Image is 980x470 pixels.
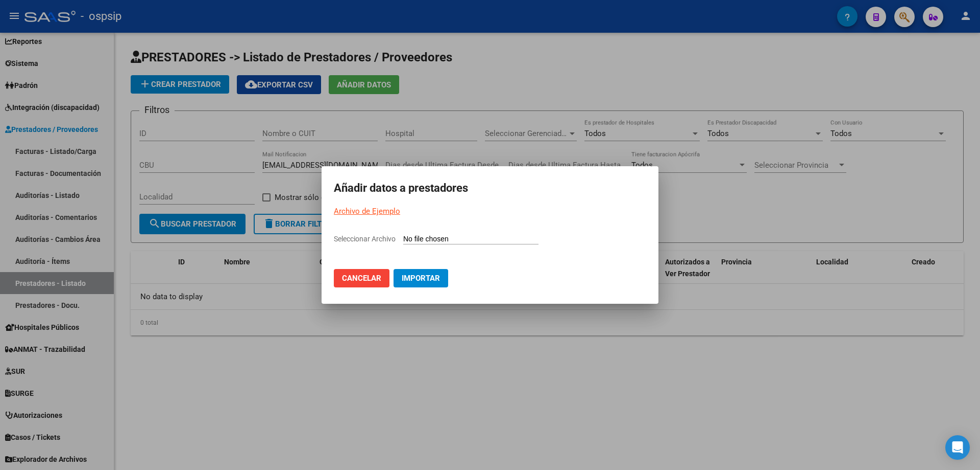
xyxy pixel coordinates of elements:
[334,178,646,198] h2: Añadir datos a prestadores
[334,207,400,216] a: Archivo de Ejemplo
[402,274,440,283] span: Importar
[334,269,389,287] button: Cancelar
[334,235,396,243] span: Seleccionar Archivo
[394,269,448,287] button: Importar
[342,274,381,283] span: Cancelar
[945,435,970,460] div: Open Intercom Messenger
